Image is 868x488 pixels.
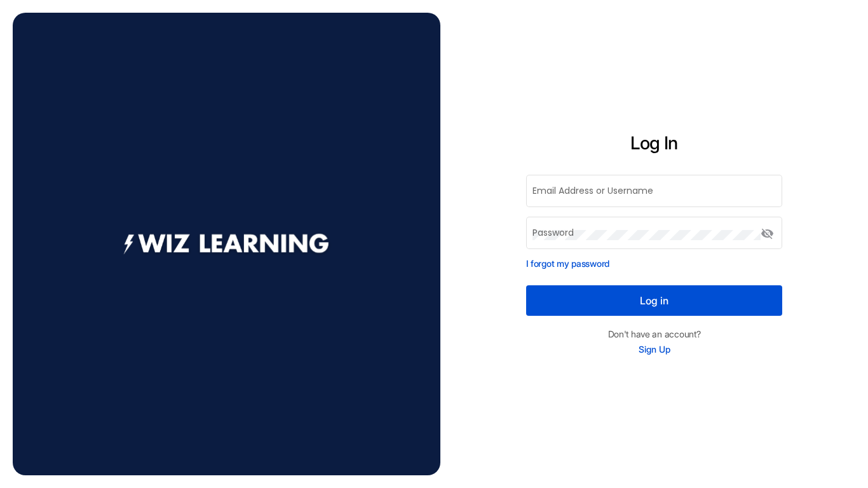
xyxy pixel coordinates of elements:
h2: Log In [526,132,783,154]
a: Sign Up [639,344,670,355]
mat-icon: visibility_off [761,226,776,241]
p: Don't have an account? [608,327,701,341]
img: footer logo [120,227,334,262]
p: I forgot my password [526,257,783,270]
button: Log in [526,285,783,316]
